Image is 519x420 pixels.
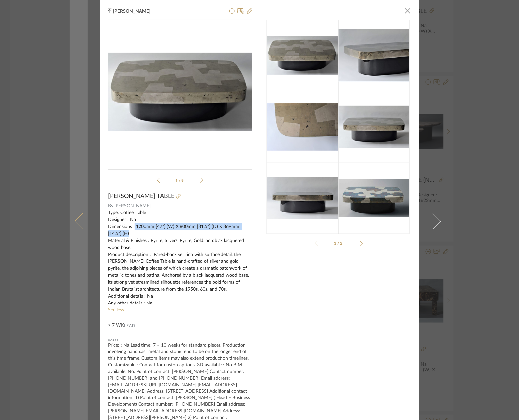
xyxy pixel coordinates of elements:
[115,203,253,210] span: [PERSON_NAME]
[267,36,339,75] img: cce384a3-0383-419e-851e-3290d359db4d_216x216.jpg
[182,179,185,183] span: 9
[179,179,182,183] span: /
[108,308,124,312] a: See less
[108,322,124,329] span: > 7 WK
[338,29,410,82] img: 584fdd99-16a1-420d-a8e5-4fc5a7d8d412_216x216.jpg
[267,103,339,151] img: 0b7dd391-2844-4999-ba00-0da28955a5f8_216x216.jpg
[401,4,414,17] button: Close
[113,8,161,14] span: [PERSON_NAME]
[338,179,410,217] img: d89bdc8a-0537-4a68-90cc-abdbcf0952ef_216x216.jpg
[108,53,252,131] img: cce384a3-0383-419e-851e-3290d359db4d_436x436.jpg
[325,240,353,247] div: 1/2
[124,323,135,328] span: Lead
[108,337,252,344] div: Notes
[108,193,174,200] span: [PERSON_NAME] TABLE
[108,203,113,210] span: By
[108,210,252,307] div: Type: Coffee table Designer : Na Dimensions : 1200mm [47"] (W) X 800mm [31.5"] (D) X 369mm [14.5"...
[338,106,410,149] img: 6ca4a982-cb24-47ba-8c91-0773bb06adfe_216x216.jpg
[267,177,339,219] img: 8e867646-adaa-4065-93ed-5adb2c2cdfd6_216x216.jpg
[108,20,252,164] div: 0
[176,179,179,183] span: 1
